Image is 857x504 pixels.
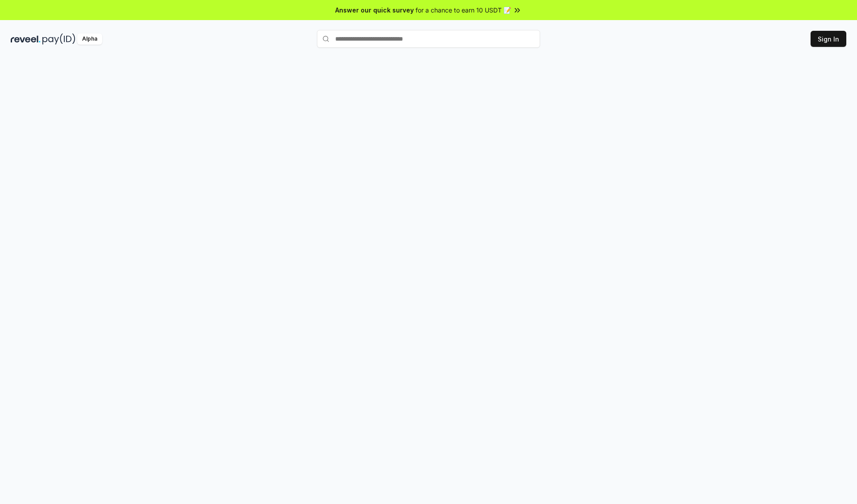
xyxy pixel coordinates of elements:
div: Alpha [77,33,102,45]
span: Answer our quick survey [335,5,414,15]
button: Sign In [811,31,846,47]
img: pay_id [42,33,75,45]
span: for a chance to earn 10 USDT 📝 [416,5,511,15]
img: reveel_dark [11,33,41,45]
